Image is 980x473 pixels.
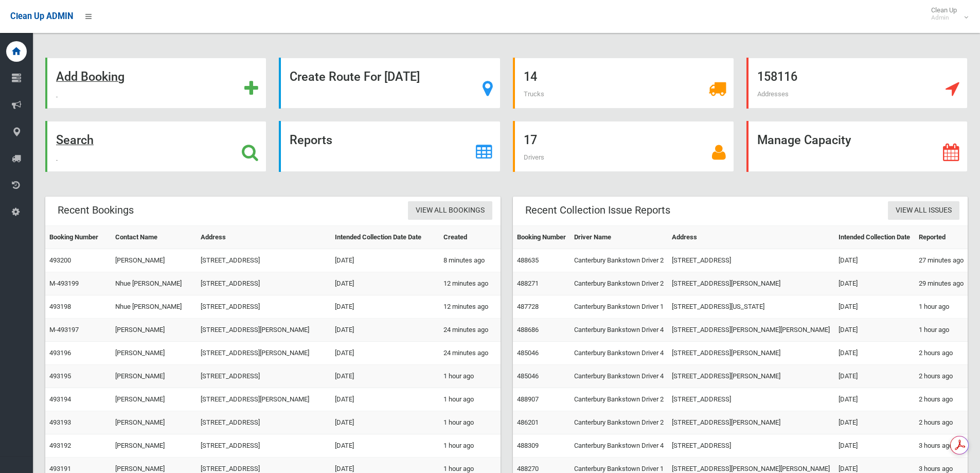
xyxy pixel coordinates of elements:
td: [DATE] [834,295,914,319]
a: 17 Drivers [513,121,734,172]
td: [DATE] [331,295,439,319]
td: [STREET_ADDRESS][US_STATE] [668,295,834,319]
strong: 14 [524,69,537,84]
strong: Add Booking [56,69,124,84]
a: 488270 [517,465,539,472]
th: Intended Collection Date [834,226,914,249]
td: [DATE] [331,272,439,295]
td: 1 hour ago [439,388,500,411]
td: [STREET_ADDRESS][PERSON_NAME] [668,411,834,434]
span: Trucks [524,90,544,98]
strong: 17 [524,133,537,147]
a: 488907 [517,395,539,403]
th: Booking Number [513,226,570,249]
td: [STREET_ADDRESS][PERSON_NAME] [197,342,331,365]
td: [DATE] [331,411,439,434]
td: [PERSON_NAME] [111,319,197,342]
th: Created [439,226,500,249]
header: Recent Bookings [45,200,146,220]
td: 29 minutes ago [915,272,968,295]
td: [DATE] [331,342,439,365]
td: [STREET_ADDRESS][PERSON_NAME] [668,365,834,388]
a: View All Bookings [408,201,492,220]
th: Booking Number [45,226,111,249]
td: [STREET_ADDRESS] [197,365,331,388]
td: 1 hour ago [439,434,500,458]
td: [STREET_ADDRESS] [197,411,331,434]
th: Driver Name [570,226,668,249]
a: View All Issues [888,201,959,220]
td: Canterbury Bankstown Driver 4 [570,319,668,342]
td: 2 hours ago [915,342,968,365]
a: Search [45,121,266,172]
td: Canterbury Bankstown Driver 2 [570,388,668,411]
th: Address [197,226,331,249]
td: 2 hours ago [915,365,968,388]
a: 493198 [49,303,71,310]
a: Reports [279,121,500,172]
span: Addresses [757,90,789,98]
a: 485046 [517,349,539,357]
a: 486201 [517,418,539,426]
a: 14 Trucks [513,58,734,109]
td: Canterbury Bankstown Driver 2 [570,411,668,434]
td: [PERSON_NAME] [111,249,197,272]
td: Canterbury Bankstown Driver 4 [570,434,668,458]
td: [DATE] [331,249,439,272]
span: Clean Up [926,6,967,22]
td: [DATE] [331,319,439,342]
td: [DATE] [834,342,914,365]
td: 12 minutes ago [439,272,500,295]
a: Manage Capacity [746,121,968,172]
td: [DATE] [331,365,439,388]
td: Canterbury Bankstown Driver 1 [570,295,668,319]
a: 493195 [49,372,71,380]
td: Canterbury Bankstown Driver 4 [570,342,668,365]
td: 1 hour ago [439,411,500,434]
td: [DATE] [834,434,914,458]
td: 24 minutes ago [439,342,500,365]
td: [PERSON_NAME] [111,342,197,365]
a: M-493199 [49,279,79,287]
a: 488686 [517,326,539,334]
td: Nhue [PERSON_NAME] [111,272,197,295]
td: [DATE] [834,272,914,295]
a: 487728 [517,303,539,310]
td: [STREET_ADDRESS] [668,249,834,272]
td: [DATE] [834,365,914,388]
a: 493192 [49,442,71,449]
a: 488635 [517,256,539,264]
td: [DATE] [834,249,914,272]
td: [PERSON_NAME] [111,365,197,388]
th: Address [668,226,834,249]
strong: Reports [290,133,332,147]
td: Nhue [PERSON_NAME] [111,295,197,319]
td: [STREET_ADDRESS] [197,272,331,295]
a: Add Booking [45,58,266,109]
small: Admin [931,14,957,22]
td: 12 minutes ago [439,295,500,319]
a: 493200 [49,256,71,264]
td: 2 hours ago [915,411,968,434]
td: [STREET_ADDRESS][PERSON_NAME] [197,388,331,411]
td: [STREET_ADDRESS] [197,249,331,272]
a: 493193 [49,418,71,426]
td: 1 hour ago [915,319,968,342]
td: [DATE] [331,388,439,411]
a: 493191 [49,465,71,472]
td: 27 minutes ago [915,249,968,272]
td: 3 hours ago [915,434,968,458]
td: [STREET_ADDRESS][PERSON_NAME] [668,342,834,365]
td: [DATE] [834,388,914,411]
td: [DATE] [834,411,914,434]
a: 493194 [49,395,71,403]
th: Reported [915,226,968,249]
th: Intended Collection Date Date [331,226,439,249]
td: [STREET_ADDRESS] [668,388,834,411]
td: 24 minutes ago [439,319,500,342]
a: 488271 [517,279,539,287]
a: Create Route For [DATE] [279,58,500,109]
strong: Create Route For [DATE] [290,69,420,84]
td: Canterbury Bankstown Driver 4 [570,365,668,388]
td: [STREET_ADDRESS] [668,434,834,458]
